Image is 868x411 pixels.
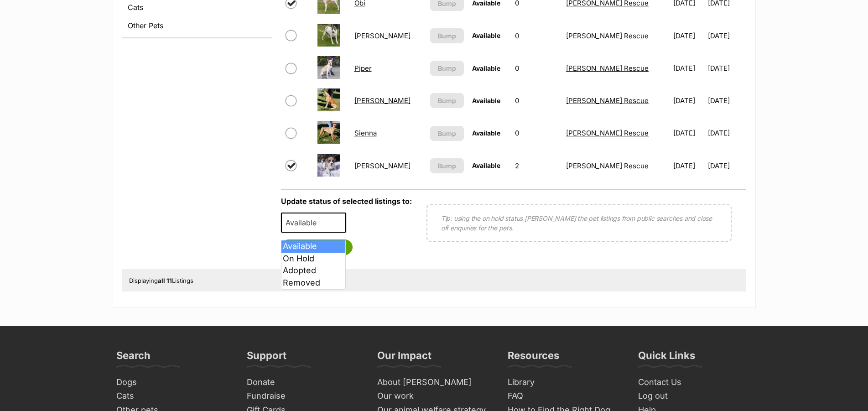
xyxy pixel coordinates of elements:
[670,117,707,149] td: [DATE]
[430,61,464,76] button: Bump
[438,31,456,41] span: Bump
[670,85,707,116] td: [DATE]
[281,265,346,277] li: Adopted
[511,85,561,116] td: 0
[113,375,234,390] a: Dogs
[472,161,500,169] span: Available
[281,197,412,206] label: Update status of selected listings to:
[708,52,745,84] td: [DATE]
[354,31,411,40] a: [PERSON_NAME]
[438,129,456,138] span: Bump
[511,150,561,182] td: 2
[634,375,756,390] a: Contact Us
[438,161,456,171] span: Bump
[354,161,411,170] a: [PERSON_NAME]
[511,117,561,149] td: 0
[504,389,625,403] a: FAQ
[511,52,561,84] td: 0
[566,64,649,73] a: [PERSON_NAME] Rescue
[670,20,707,52] td: [DATE]
[281,213,347,233] span: Available
[281,253,346,265] li: On Hold
[243,375,364,390] a: Donate
[508,349,559,367] h3: Resources
[634,389,756,403] a: Log out
[282,216,326,229] span: Available
[472,97,500,104] span: Available
[438,63,456,73] span: Bump
[472,64,500,72] span: Available
[113,389,234,403] a: Cats
[504,375,625,390] a: Library
[566,161,649,170] a: [PERSON_NAME] Rescue
[566,129,649,137] a: [PERSON_NAME] Rescue
[374,389,495,403] a: Our work
[438,96,456,105] span: Bump
[281,239,353,255] button: Save status
[116,349,151,367] h3: Search
[708,117,745,149] td: [DATE]
[377,349,431,367] h3: Our Impact
[122,17,272,34] a: Other Pets
[354,64,372,73] a: Piper
[430,158,464,173] button: Bump
[129,277,193,284] span: Displaying Listings
[566,96,649,105] a: [PERSON_NAME] Rescue
[243,389,364,403] a: Fundraise
[441,213,717,233] p: Tip: using the on hold status [PERSON_NAME] the pet listings from public searches and close off e...
[511,20,561,52] td: 0
[670,150,707,182] td: [DATE]
[430,126,464,141] button: Bump
[158,277,172,284] strong: all 11
[638,349,695,367] h3: Quick Links
[566,31,649,40] a: [PERSON_NAME] Rescue
[708,150,745,182] td: [DATE]
[430,28,464,43] button: Bump
[354,129,377,137] a: Sienna
[281,240,346,253] li: Available
[354,96,411,105] a: [PERSON_NAME]
[472,31,500,39] span: Available
[708,85,745,116] td: [DATE]
[281,277,346,289] li: Removed
[247,349,286,367] h3: Support
[670,52,707,84] td: [DATE]
[374,375,495,390] a: About [PERSON_NAME]
[708,20,745,52] td: [DATE]
[472,129,500,137] span: Available
[430,93,464,108] button: Bump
